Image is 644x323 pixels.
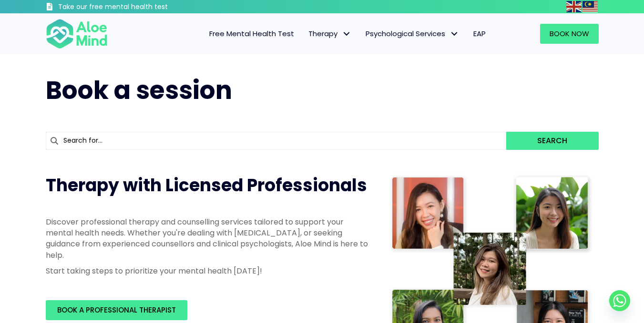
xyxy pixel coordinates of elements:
a: Malay [583,1,599,12]
p: Start taking steps to prioritize your mental health [DATE]! [46,265,370,276]
img: Aloe mind Logo [46,18,108,49]
input: Search for... [46,132,507,150]
nav: Menu [120,24,493,44]
span: Therapy [308,29,351,39]
span: Psychological Services [366,29,459,39]
a: BOOK A PROFESSIONAL THERAPIST [46,300,187,320]
span: Psychological Services: submenu [448,27,461,41]
img: en [566,1,582,12]
span: EAP [473,29,486,39]
span: Therapy: submenu [340,27,354,41]
a: Psychological ServicesPsychological Services: submenu [358,24,466,44]
a: Whatsapp [609,290,630,311]
img: ms [583,1,598,12]
a: TherapyTherapy: submenu [301,24,358,44]
button: Search [506,132,598,150]
span: Free Mental Health Test [209,29,294,39]
h3: Take our free mental health test [58,2,219,12]
a: Take our free mental health test [46,2,219,13]
span: Book Now [550,29,589,39]
p: Discover professional therapy and counselling services tailored to support your mental health nee... [46,216,370,261]
span: BOOK A PROFESSIONAL THERAPIST [57,305,176,315]
span: Therapy with Licensed Professionals [46,173,367,197]
span: Book a session [46,73,232,108]
a: Free Mental Health Test [202,24,301,44]
a: EAP [466,24,493,44]
a: Book Now [540,24,599,44]
a: English [566,1,583,12]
